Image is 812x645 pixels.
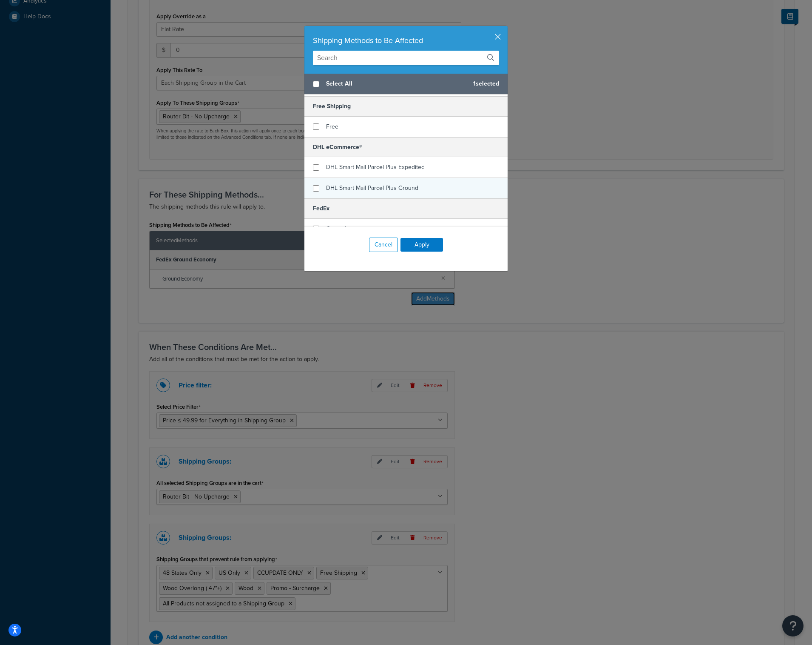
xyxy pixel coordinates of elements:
[369,238,398,252] button: Cancel
[326,122,338,131] span: Free
[313,34,499,46] div: Shipping Methods to Be Affected
[326,224,346,233] span: Ground
[313,51,499,65] input: Search
[304,198,508,218] h5: FedEx
[304,96,508,116] h5: Free Shipping
[400,238,443,252] button: Apply
[304,74,508,95] div: 1 selected
[304,137,508,157] h5: DHL eCommerce®
[326,183,418,192] span: DHL Smart Mail Parcel Plus Ground
[326,78,466,90] span: Select All
[326,163,425,172] span: DHL Smart Mail Parcel Plus Expedited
